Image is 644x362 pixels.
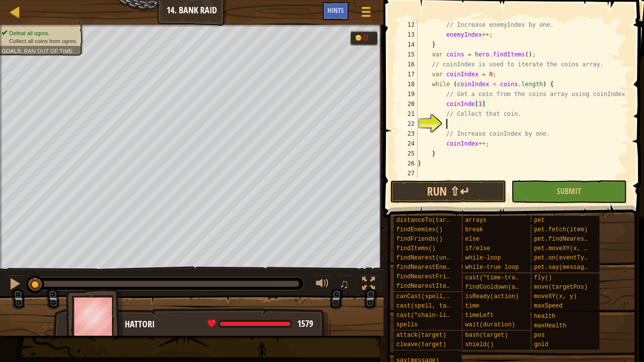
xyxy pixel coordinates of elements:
img: thang_avatar_frame.png [66,289,123,344]
div: Team 'humans' has 0 gold. [350,31,377,46]
div: 17 [397,69,418,79]
span: pet [534,217,545,224]
span: findItems() [396,245,435,252]
span: Goals [1,48,21,54]
div: health: 1579 / 1579 [208,319,313,328]
span: cleave(target) [396,341,446,348]
span: findNearestItem() [396,283,457,290]
span: arrays [465,217,486,224]
span: isReady(action) [465,293,519,300]
span: cast("time-travel", target) [465,274,561,281]
span: findFriends() [396,236,443,243]
span: pet.findNearestByType(type) [534,236,630,243]
span: gold [534,341,548,348]
span: Hints [327,5,344,15]
button: Adjust volume [313,275,332,295]
span: findEnemies() [396,226,443,233]
span: if/else [465,245,490,252]
span: findNearest(units) [396,255,461,261]
span: pet.on(eventType, handler) [534,255,627,261]
div: 21 [397,109,418,119]
span: pos [534,332,545,339]
div: 20 [397,99,418,109]
span: while-loop [465,255,501,261]
span: findNearestFriend() [396,273,464,280]
span: pet.say(message) [534,264,591,271]
div: 14 [397,40,418,50]
span: Submit [557,186,581,197]
span: break [465,226,483,233]
div: 12 [397,20,418,30]
span: Collect all coins from ogres. [9,38,78,44]
span: else [465,236,480,243]
div: 27 [397,168,418,178]
div: 19 [397,89,418,99]
div: 0 [363,33,373,42]
span: fly() [534,274,552,281]
span: maxHealth [534,322,566,329]
span: : [21,48,24,54]
span: cast(spell, target) [396,303,464,310]
button: Ctrl + P: Pause [5,275,25,295]
span: pet.fetch(item) [534,226,588,233]
span: wait(duration) [465,321,515,328]
button: Submit [511,180,627,203]
span: 1579 [297,317,313,330]
span: distanceTo(target) [396,217,461,224]
span: time [465,303,480,310]
span: spells [396,321,418,328]
button: Run ⇧↵ [390,180,506,203]
div: 15 [397,50,418,59]
span: bash(target) [465,332,508,339]
span: findCooldown(action) [465,284,537,291]
span: findNearestEnemy() [396,264,461,271]
li: Defeat all ogres. [1,29,77,37]
div: 16 [397,59,418,69]
li: Collect all coins from ogres. [1,37,77,45]
span: attack(target) [396,332,446,339]
div: 24 [397,139,418,149]
span: shield() [465,341,494,348]
button: Show game menu [354,2,378,25]
div: 22 [397,119,418,129]
div: 26 [397,158,418,168]
span: ♫ [339,276,349,291]
div: 18 [397,79,418,89]
span: cast("chain-lightning", target) [396,312,507,319]
div: 23 [397,129,418,139]
span: pet.moveXY(x, y) [534,245,591,252]
div: 13 [397,30,418,40]
span: canCast(spell, target) [396,293,475,300]
div: Hattori [125,318,321,331]
span: health [534,313,555,320]
span: Ran out of time [24,48,73,54]
button: ♫ [337,275,354,295]
span: timeLeft [465,312,494,319]
span: move(targetPos) [534,284,588,291]
div: 25 [397,149,418,158]
span: maxSpeed [534,303,563,310]
button: Toggle fullscreen [359,275,378,295]
span: moveXY(x, y) [534,293,577,300]
span: while-true loop [465,264,519,271]
span: Defeat all ogres. [9,30,50,36]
